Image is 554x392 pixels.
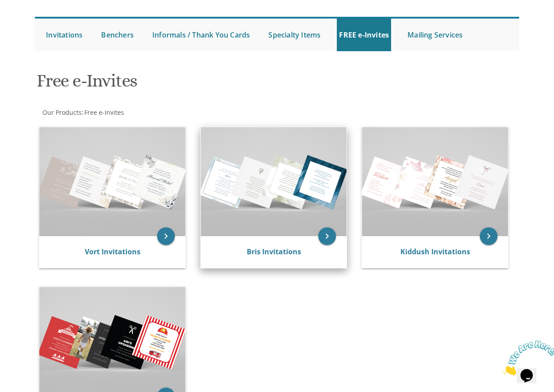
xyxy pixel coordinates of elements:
[44,19,85,51] a: Invitations
[39,127,185,237] img: Vort Invitations
[362,127,508,237] img: Kiddush Invitations
[41,108,82,117] a: Our Products
[201,127,347,237] img: Bris Invitations
[266,19,323,51] a: Specialty Items
[157,227,175,245] a: keyboard_arrow_right
[400,247,470,256] a: Kiddush Invitations
[35,108,277,117] div: :
[499,337,554,379] iframe: chat widget
[318,227,336,245] a: keyboard_arrow_right
[84,108,124,117] span: Free e-Invites
[150,19,252,51] a: Informals / Thank You Cards
[4,4,58,38] img: Chat attention grabber
[337,19,391,51] a: FREE e-Invites
[37,71,353,97] h1: Free e-Invites
[83,108,124,117] a: Free e-Invites
[405,19,465,51] a: Mailing Services
[99,19,136,51] a: Benchers
[85,247,140,256] a: Vort Invitations
[480,227,497,245] a: keyboard_arrow_right
[247,247,301,256] a: Bris Invitations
